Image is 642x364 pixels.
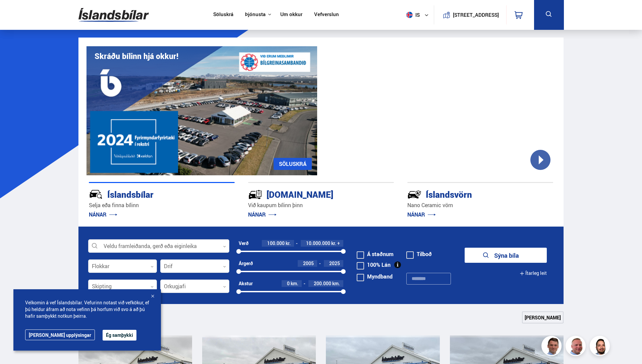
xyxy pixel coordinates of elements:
img: tr5P-W3DuiFaO7aO.svg [248,187,262,201]
img: -Svtn6bYgwAsiwNX.svg [407,187,421,201]
div: Íslandsvörn [407,188,529,200]
a: NÁNAR [248,211,277,218]
span: 0 [287,280,290,287]
a: NÁNAR [89,211,117,218]
div: [DOMAIN_NAME] [248,188,370,200]
a: [STREET_ADDRESS] [437,5,503,24]
a: [PERSON_NAME] [522,311,564,323]
div: Akstur [239,281,253,286]
a: Vefverslun [314,11,339,18]
a: Um okkur [280,11,302,18]
span: 200.000 [314,280,331,287]
img: nhp88E3Fdnt1Opn2.png [591,337,611,357]
button: Ítarleg leit [520,266,547,281]
button: Open LiveChat chat widget [5,3,25,23]
div: Íslandsbílar [89,188,211,200]
label: 100% Lán [357,262,391,267]
img: siFngHWaQ9KaOqBr.png [567,337,587,357]
div: Árgerð [239,261,253,266]
span: km. [291,281,298,286]
a: SÖLUSKRÁ [274,158,312,170]
span: 2025 [329,260,340,266]
button: [STREET_ADDRESS] [456,12,497,18]
h1: Skráðu bílinn hjá okkur! [95,52,178,61]
p: Nano Ceramic vörn [407,201,553,209]
span: + [337,241,340,246]
div: Verð [239,241,248,246]
p: Við kaupum bílinn þinn [248,201,394,209]
span: 10.000.000 [306,240,330,246]
label: Myndband [357,274,393,279]
a: [PERSON_NAME] upplýsingar [25,329,95,340]
span: Velkomin á vef Íslandsbílar. Vefurinn notast við vefkökur, ef þú heldur áfram að nota vefinn þá h... [25,299,149,319]
img: JRvxyua_JYH6wB4c.svg [89,187,103,201]
button: Sýna bíla [465,248,547,263]
span: is [404,12,420,18]
span: 100.000 [267,240,285,246]
a: NÁNAR [407,211,436,218]
a: Söluskrá [213,11,233,18]
span: 2005 [303,260,314,266]
span: kr. [331,241,336,246]
span: kr. [286,241,291,246]
img: eKx6w-_Home_640_.png [86,46,317,175]
button: Ég samþykki [103,330,136,341]
img: svg+xml;base64,PHN2ZyB4bWxucz0iaHR0cDovL3d3dy53My5vcmcvMjAwMC9zdmciIHdpZHRoPSI1MTIiIGhlaWdodD0iNT... [406,12,413,18]
label: Tilboð [406,251,432,257]
label: Á staðnum [357,251,394,257]
img: G0Ugv5HjCgRt.svg [78,4,149,26]
span: km. [332,281,340,286]
button: Þjónusta [245,11,266,18]
button: is [404,5,434,25]
img: FbJEzSuNWCJXmdc-.webp [542,337,563,357]
p: Selja eða finna bílinn [89,201,235,209]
